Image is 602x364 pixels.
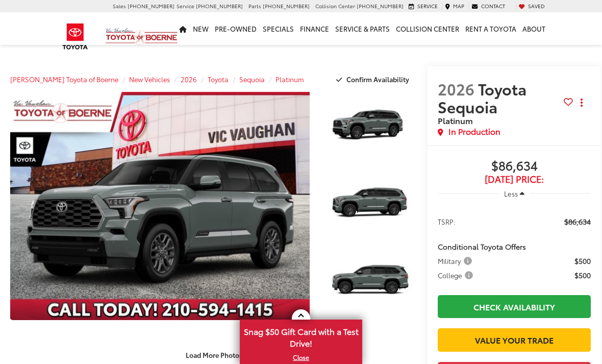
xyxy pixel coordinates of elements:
[315,2,355,10] span: Collision Center
[248,2,261,10] span: Parts
[574,270,591,280] span: $500
[190,12,212,45] a: New
[56,20,94,53] img: Toyota
[453,2,464,10] span: Map
[176,12,190,45] a: Home
[393,12,462,45] a: Collision Center
[438,78,474,100] span: 2026
[7,91,313,321] img: 2026 Toyota Sequoia Platinum
[196,2,243,10] span: [PHONE_NUMBER]
[504,189,518,198] span: Less
[438,78,526,117] span: Toyota Sequoia
[438,295,591,318] a: Check Availability
[129,75,170,84] a: New Vehicles
[516,3,547,10] a: My Saved Vehicles
[448,126,500,137] span: In Production
[113,2,126,10] span: Sales
[462,12,519,45] a: Rent a Toyota
[321,248,417,320] a: Expand Photo 3
[573,94,591,112] button: Actions
[331,70,418,88] button: Confirm Availability
[320,247,418,321] img: 2026 Toyota Sequoia Platinum
[263,2,310,10] span: [PHONE_NUMBER]
[297,12,332,45] a: Finance
[239,75,265,84] a: Sequoia
[208,75,229,84] a: Toyota
[321,92,417,164] a: Expand Photo 1
[438,241,526,252] span: Conditional Toyota Offers
[128,2,174,10] span: [PHONE_NUMBER]
[321,170,417,242] a: Expand Photo 2
[10,92,310,320] a: Expand Photo 0
[528,2,545,10] span: Saved
[581,99,583,107] span: dropdown dots
[438,159,591,174] span: $86,634
[177,2,194,10] span: Service
[438,256,475,266] button: Military
[417,2,438,10] span: Service
[438,114,473,126] span: Platinum
[260,12,297,45] a: Specials
[438,256,474,266] span: Military
[212,12,260,45] a: Pre-Owned
[346,75,409,84] span: Confirm Availability
[438,270,475,280] span: College
[499,184,530,203] button: Less
[10,75,118,84] a: [PERSON_NAME] Toyota of Boerne
[438,216,456,227] span: TSRP:
[438,270,476,280] button: College
[320,169,418,243] img: 2026 Toyota Sequoia Platinum
[574,256,591,266] span: $500
[469,3,508,10] a: Contact
[406,3,440,10] a: Service
[481,2,505,10] span: Contact
[438,328,591,351] a: Value Your Trade
[320,91,418,165] img: 2026 Toyota Sequoia Platinum
[564,216,591,227] span: $86,634
[241,321,361,352] span: Snag $50 Gift Card with a Test Drive!
[332,12,393,45] a: Service & Parts: Opens in a new tab
[105,28,178,45] img: Vic Vaughan Toyota of Boerne
[275,75,304,84] a: Platinum
[519,12,548,45] a: About
[438,174,591,184] span: [DATE] Price:
[181,75,197,84] a: 2026
[357,2,404,10] span: [PHONE_NUMBER]
[179,346,249,364] button: Load More Photos
[442,3,467,10] a: Map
